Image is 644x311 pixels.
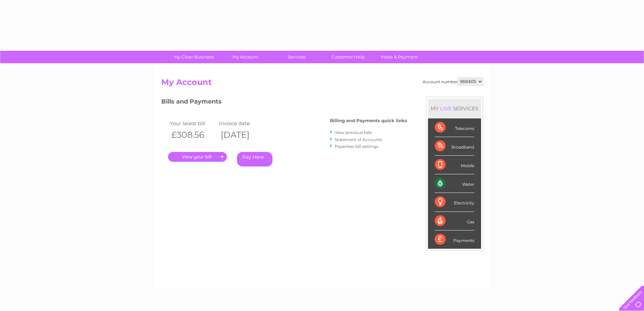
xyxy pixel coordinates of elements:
a: Pay Here [237,152,272,166]
div: Telecoms [435,118,474,137]
a: . [168,152,227,162]
div: Mobile [435,156,474,174]
div: Payments [435,230,474,249]
a: Services [269,51,325,63]
div: Electricity [435,193,474,212]
h2: My Account [161,77,483,90]
th: [DATE] [217,128,267,142]
a: Paperless bill settings [335,144,378,149]
h3: Bills and Payments [161,97,407,109]
div: MY SERVICES [428,99,481,118]
td: Your latest bill [168,119,217,128]
div: Broadband [435,137,474,156]
a: Customer Help [320,51,376,63]
td: Invoice date [217,119,267,128]
h4: Billing and Payments quick links [330,118,407,123]
div: Account number [423,77,483,86]
a: Make A Payment [372,51,427,63]
div: LIVE [439,105,453,112]
a: View previous bills [335,130,372,135]
div: Water [435,174,474,193]
th: £308.56 [168,128,217,142]
a: My Account [217,51,273,63]
a: Statement of Accounts [335,137,382,142]
a: My Clear Business [166,51,222,63]
div: Gas [435,212,474,230]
